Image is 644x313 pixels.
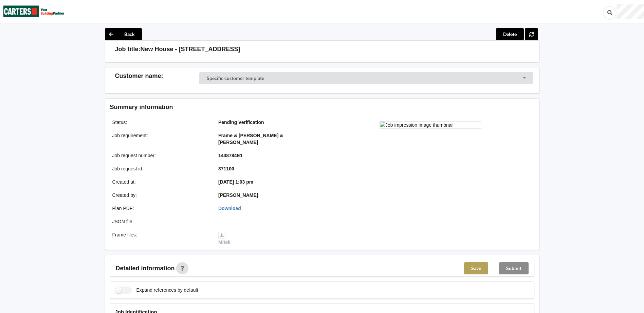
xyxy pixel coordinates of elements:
b: 371100 [218,166,234,171]
h3: Summary information [110,103,426,111]
b: [DATE] 1:03 pm [218,179,253,185]
div: Plan PDF : [108,205,214,212]
div: Customer Selector [199,72,533,84]
div: Frame files : [108,231,214,246]
h3: Customer name : [115,72,200,80]
div: Job request number : [108,152,214,159]
div: Created by : [108,192,214,199]
div: Status : [108,119,214,126]
button: Save [464,262,488,274]
span: Detailed information [116,265,175,271]
div: User Profile [617,4,644,19]
button: Back [105,28,142,40]
div: JSON file : [108,218,214,225]
h3: Job title: [115,45,141,53]
img: Job impression image thumbnail [380,121,481,129]
b: Pending Verification [218,120,264,125]
div: Job request id : [108,165,214,172]
b: [PERSON_NAME] [218,192,258,198]
div: Job requirement : [108,132,214,146]
b: 1438784E1 [218,153,243,158]
b: Frame & [PERSON_NAME] & [PERSON_NAME] [218,133,283,145]
h3: New House - [STREET_ADDRESS] [141,45,240,53]
img: Carters [3,0,65,22]
div: Created at : [108,179,214,185]
a: Mitek [218,232,231,245]
a: Download [218,206,241,211]
label: Expand references by default [115,287,198,294]
div: Specific customer template [207,76,264,81]
button: Delete [496,28,524,40]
